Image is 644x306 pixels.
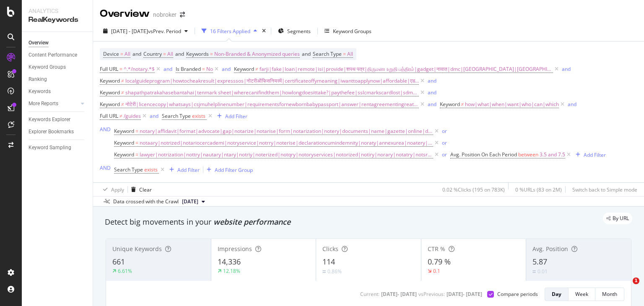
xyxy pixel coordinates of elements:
[29,115,70,124] div: Keywords Explorer
[381,290,417,298] div: [DATE] - [DATE]
[260,27,267,35] div: times
[29,99,58,108] div: More Reports
[100,164,111,171] div: AND
[450,151,517,158] span: Avg. Position On Each Period
[360,290,379,298] div: Current:
[275,24,314,38] button: Segments
[428,88,436,96] button: and
[428,89,436,96] div: and
[29,39,49,47] div: Overview
[29,143,71,152] div: Keyword Sampling
[114,139,134,146] span: Keyword
[148,28,181,35] span: vs Prev. Period
[29,51,87,60] a: Content Performance
[103,50,119,57] span: Device
[615,277,636,298] iframe: Intercom live chat
[428,101,436,108] div: and
[176,65,201,73] span: Is Branded
[313,50,342,57] span: Search Type
[125,87,419,99] span: shapathpatrakahasebantahai|tenmark sheet|wherecanifindthem|howlongdoesittake?|paythefee|sslcmarks...
[202,65,205,73] span: =
[29,75,87,84] a: Ranking
[121,77,124,84] span: ≠
[135,127,138,135] span: =
[29,99,78,108] a: More Reports
[532,270,536,273] img: Equal
[140,149,433,161] span: lawyer|notrization|nottry|nautary|ntary|notriy|noterized|notqry|notoryservices|notorized|notiry|n...
[111,186,124,193] div: Apply
[29,87,51,96] div: Keywords
[111,28,148,35] span: [DATE] - [DATE]
[100,24,191,38] button: [DATE] - [DATE]vsPrev. Period
[100,126,111,133] div: AND
[114,127,134,135] span: Keyword
[225,113,247,120] div: Add Filter
[143,50,162,57] span: Country
[29,39,87,47] a: Overview
[100,101,120,108] span: Keyword
[569,288,595,301] button: Week
[497,290,538,298] div: Compare periods
[327,268,342,275] div: 0.86%
[125,48,130,60] span: All
[29,75,47,84] div: Ranking
[29,115,87,124] a: Keywords Explorer
[29,51,77,60] div: Content Performance
[255,65,258,73] span: ≠
[584,151,606,158] div: Add Filter
[144,166,158,173] span: exists
[135,139,138,146] span: =
[100,183,124,196] button: Apply
[198,24,260,38] button: 16 Filters Applied
[532,245,568,253] span: Avg. Position
[153,10,177,19] div: nobroker
[140,137,433,149] span: notaary|notrized|notariocercademi|notryservice|notrry|noterise|declarationcumindemnity|noraty|ann...
[447,290,482,298] div: [DATE] - [DATE]
[568,101,576,108] div: and
[602,290,617,298] div: Month
[29,127,74,136] div: Explorer Bookmarks
[333,28,371,35] div: Keyword Groups
[175,50,184,57] span: and
[100,65,118,73] span: Full URL
[215,166,253,174] div: Add Filter Group
[166,165,200,175] button: Add Filter
[113,198,179,205] div: Data crossed with the Crawl
[633,277,639,284] span: 1
[234,65,254,73] span: Keyword
[150,112,158,119] div: and
[100,125,111,133] button: AND
[29,143,87,152] a: Keyword Sampling
[562,65,571,73] div: and
[135,151,138,158] span: =
[532,257,547,267] span: 5.87
[603,213,632,224] div: legacy label
[121,89,124,96] span: ≠
[545,288,569,301] button: Day
[163,50,166,57] span: =
[442,186,505,193] div: 0.02 % Clicks ( 195 on 783K )
[428,77,436,85] button: and
[552,290,561,298] div: Day
[112,245,162,253] span: Unique Keywords
[440,101,460,108] span: Keyword
[120,50,123,57] span: =
[210,50,213,57] span: =
[347,48,353,60] span: All
[100,164,111,172] button: AND
[322,257,335,267] span: 114
[442,139,447,147] button: or
[572,150,606,160] button: Add Filter
[29,15,86,25] div: RealKeywords
[433,267,440,275] div: 0.1
[29,63,87,72] a: Keyword Groups
[428,100,436,108] button: and
[112,257,125,267] span: 661
[192,112,205,119] span: exists
[29,7,86,15] div: Analytics
[214,111,247,121] button: Add Filter
[569,183,637,196] button: Switch back to Simple mode
[321,24,375,38] button: Keyword Groups
[29,87,87,96] a: Keywords
[128,183,152,196] button: Clear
